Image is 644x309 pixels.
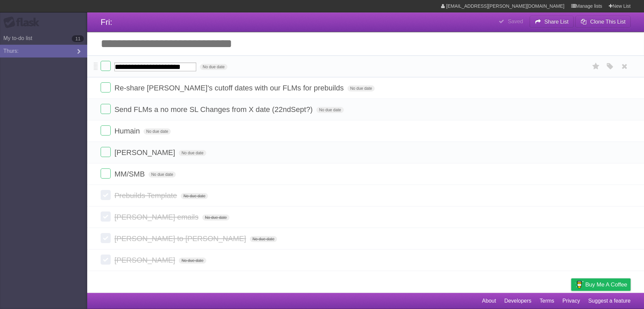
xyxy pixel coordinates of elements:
[114,105,314,114] span: Send FLMs a no more SL Changes from X date (22ndSept?)
[101,233,111,243] label: Done
[101,190,111,200] label: Done
[200,64,227,70] span: No due date
[101,61,111,71] label: Done
[562,295,580,307] a: Privacy
[114,213,200,221] span: [PERSON_NAME] emails
[114,191,179,200] span: Prebuilds Template
[530,16,574,28] button: Share List
[101,255,111,265] label: Done
[482,295,496,307] a: About
[590,19,626,25] b: Clone This List
[575,16,631,28] button: Clone This List
[571,278,631,291] a: Buy me a coffee
[347,85,375,91] span: No due date
[316,107,343,113] span: No due date
[101,147,111,157] label: Done
[3,16,44,29] div: Flask
[590,61,602,72] label: Star task
[72,35,84,42] b: 11
[544,19,569,25] b: Share List
[540,295,554,307] a: Terms
[101,17,112,27] span: Fri:
[114,170,146,178] span: MM/SMB
[101,82,111,92] label: Done
[101,125,111,136] label: Done
[144,128,171,134] span: No due date
[179,150,206,156] span: No due date
[504,295,531,307] a: Developers
[101,104,111,114] label: Done
[149,171,176,178] span: No due date
[114,127,142,135] span: Humain
[114,234,248,243] span: [PERSON_NAME] to [PERSON_NAME]
[250,236,277,242] span: No due date
[179,258,206,264] span: No due date
[508,18,523,24] b: Saved
[114,84,345,92] span: Re-share [PERSON_NAME]'s cutoff dates with our FLMs for prebuilds
[202,215,229,221] span: No due date
[585,279,627,291] span: Buy me a coffee
[181,193,208,199] span: No due date
[114,256,177,264] span: [PERSON_NAME]
[588,295,631,307] a: Suggest a feature
[114,148,177,157] span: [PERSON_NAME]
[575,279,584,290] img: Buy me a coffee
[101,168,111,179] label: Done
[101,211,111,222] label: Done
